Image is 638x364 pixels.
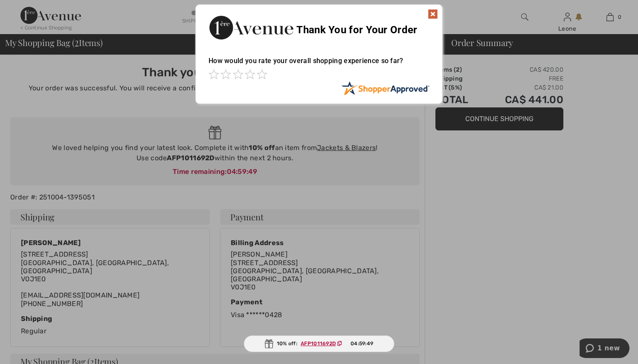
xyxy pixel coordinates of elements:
[244,335,394,352] div: 10% off:
[265,339,273,348] img: Gift.svg
[301,341,336,347] ins: AFP1011692D
[428,9,438,19] img: x
[18,6,41,14] span: 1 new
[209,13,294,42] img: Thank You for Your Order
[351,340,373,347] span: 04:59:49
[296,24,417,36] span: Thank You for Your Order
[209,48,429,81] div: How would you rate your overall shopping experience so far?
